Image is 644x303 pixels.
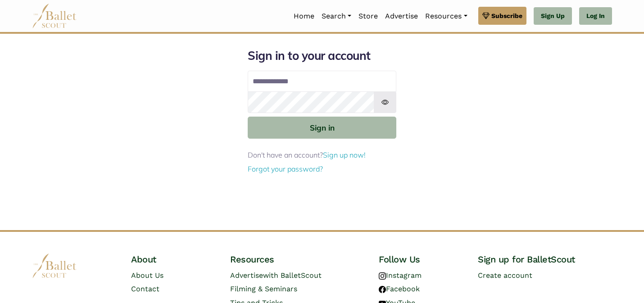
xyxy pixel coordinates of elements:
a: Sign up now! [323,150,366,159]
a: Forgot your password? [248,164,323,173]
a: Instagram [379,271,422,280]
span: Subscribe [491,11,522,21]
h1: Sign in to your account [248,48,396,63]
a: Subscribe [478,7,526,25]
a: Store [355,7,381,26]
a: Advertise [381,7,422,26]
img: facebook logo [379,286,386,293]
img: gem.svg [482,11,490,21]
a: Filming & Seminars [230,285,297,293]
a: Advertisewith BalletScout [230,271,322,280]
button: Sign in [248,117,396,139]
a: Sign Up [534,7,572,25]
a: About Us [131,271,163,280]
span: with BalletScout [263,271,322,280]
a: Facebook [379,285,420,293]
a: Contact [131,285,159,293]
h4: Sign up for BalletScout [478,253,612,265]
a: Home [290,7,318,26]
a: Log In [579,7,612,25]
p: Don't have an account? [248,149,396,161]
a: Resources [422,7,471,26]
img: instagram logo [379,272,386,280]
img: logo [32,253,77,278]
h4: Follow Us [379,253,463,265]
h4: About [131,253,216,265]
a: Create account [478,271,532,280]
a: Search [318,7,355,26]
h4: Resources [230,253,364,265]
